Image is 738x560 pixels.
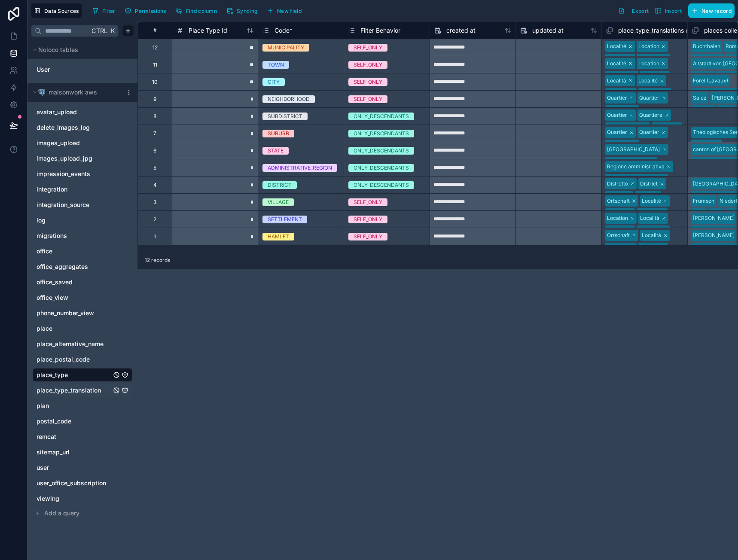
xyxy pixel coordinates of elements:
span: images_upload_jpg [37,154,92,163]
div: NEIGHBORHOOD [268,95,310,103]
a: Syncing [223,4,264,17]
span: images_upload [37,139,80,147]
span: place_alternative_name [37,340,104,348]
div: Località [642,73,661,80]
div: SELF_ONLY [354,61,382,69]
button: Add a query [33,507,132,519]
a: office [37,247,111,256]
span: Data Sources [44,8,79,14]
div: Localité [607,60,626,67]
div: ONLY_DESCENDANTS [354,181,409,189]
div: 8 [153,113,156,120]
span: updated at [532,26,564,35]
span: impression_events [37,170,90,178]
div: 4 [153,182,157,189]
a: postal_code [37,417,111,426]
div: [GEOGRAPHIC_DATA] [607,146,660,153]
a: office_view [37,293,111,302]
div: Distretto [607,180,628,188]
div: Località [607,210,626,218]
a: viewing [37,494,111,503]
div: SELF_ONLY [354,216,382,223]
div: Località [607,55,626,63]
div: SETTLEMENT [268,216,302,223]
div: # [144,27,165,33]
div: 9 [153,96,156,103]
span: Add a query [44,509,79,517]
a: Permissions [122,4,172,17]
div: User [33,63,132,76]
div: Localité [642,197,661,205]
div: Localité [607,43,626,50]
div: migrations [33,229,132,243]
div: MUNICIPALITY [268,44,304,52]
span: place_type [37,371,68,379]
span: Code * [274,26,293,35]
div: Quartiere [639,111,662,119]
div: Ortschaft [607,231,630,239]
div: remcat [33,430,132,444]
a: integration [37,185,111,194]
div: Ortschaft [607,197,630,205]
div: Località [607,77,626,85]
div: Localité [638,77,658,85]
span: integration_source [37,201,89,209]
span: user_office_subscription [37,479,106,487]
span: office_view [37,293,68,302]
div: Bezirk [637,193,653,201]
img: Postgres logo [38,89,45,96]
a: office_saved [37,278,111,286]
span: postal_code [37,417,71,426]
div: STATE [268,147,284,155]
div: SUBDISTRICT [268,113,302,120]
span: log [37,216,46,225]
span: sitemap_url [37,448,70,457]
div: ONLY_DESCENDANTS [354,147,409,155]
div: Quartier [639,128,659,136]
span: Export [632,8,649,14]
div: VILLAGE [268,198,289,206]
span: User [37,65,50,74]
div: Location [607,244,628,252]
span: migrations [37,231,67,240]
div: office_aggregates [33,260,132,274]
a: impression_events [37,170,111,178]
a: images_upload_jpg [37,154,111,163]
button: Data Sources [31,3,82,18]
div: Località [640,214,659,222]
div: avatar_upload [33,105,132,119]
div: delete_images_log [33,121,132,134]
div: 6 [153,147,156,154]
a: user_office_subscription [37,479,111,487]
div: Regione amministrativa [607,163,665,170]
span: plan [37,402,49,410]
div: SELF_ONLY [354,95,382,103]
div: place [33,322,132,335]
div: Location [607,90,628,97]
span: New field [277,8,302,14]
div: postal_code [33,414,132,428]
div: DISTRICT [268,181,292,189]
div: SELF_ONLY [354,78,382,86]
button: Filter [89,4,119,17]
span: Filter [102,8,116,14]
span: place [37,324,52,333]
a: integration_source [37,201,111,209]
a: place_postal_code [37,355,111,364]
div: Localité [640,244,659,252]
div: ONLY_DESCENDANTS [354,130,409,137]
span: office_saved [37,278,73,286]
div: Quartier [607,94,627,102]
div: Quartier [607,128,627,136]
div: Ortschaft [638,227,661,235]
button: Import [652,3,685,18]
span: K [110,28,116,34]
div: 2 [153,216,156,223]
a: images_upload [37,139,111,147]
div: Quartiere [607,107,630,115]
div: TOWN [268,61,284,69]
span: phone_number_view [37,309,94,317]
div: Location [638,43,659,50]
button: New record [688,3,735,18]
span: place_type_translations collection [618,26,712,35]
